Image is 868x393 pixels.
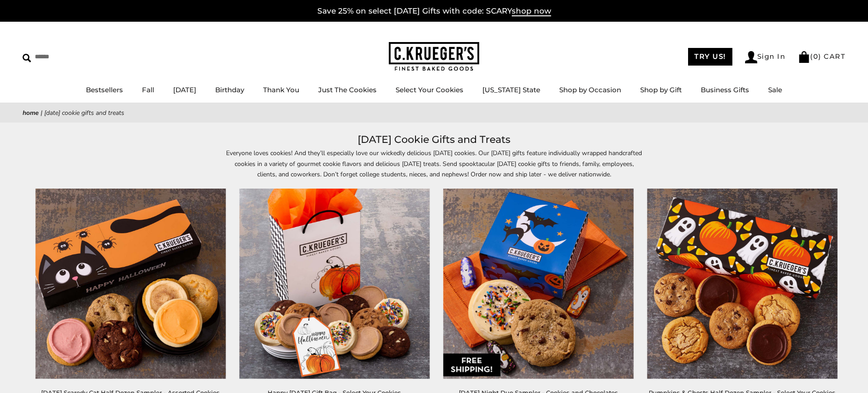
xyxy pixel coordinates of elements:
[36,132,832,148] h1: [DATE] Cookie Gifts and Treats
[396,85,463,94] a: Select Your Cookies
[798,52,845,61] a: (0) CART
[23,109,39,117] a: Home
[443,189,633,379] img: Halloween Night Duo Sampler - Cookies and Chocolates
[263,85,299,94] a: Thank You
[44,109,124,117] span: [DATE] Cookie Gifts and Treats
[688,48,732,66] a: TRY US!
[35,189,226,379] img: Halloween Scaredy Cat Half Dozen Sampler - Assorted Cookies
[23,50,130,64] input: Search
[215,85,244,94] a: Birthday
[23,54,31,62] img: Search
[482,85,540,94] a: [US_STATE] State
[559,85,621,94] a: Shop by Occasion
[768,85,782,94] a: Sale
[317,6,551,16] a: Save 25% on select [DATE] Gifts with code: SCARYshop now
[86,85,123,94] a: Bestsellers
[512,6,551,16] span: shop now
[239,189,429,379] img: Happy Halloween Gift Bag - Select Your Cookies
[142,85,154,94] a: Fall
[640,85,682,94] a: Shop by Gift
[813,52,819,61] span: 0
[798,51,810,63] img: Bag
[389,42,479,71] img: C.KRUEGER'S
[41,109,42,117] span: |
[647,189,837,379] img: Pumpkins & Ghosts Half Dozen Sampler - Select Your Cookies
[318,85,377,94] a: Just The Cookies
[23,108,845,118] nav: breadcrumbs
[226,148,642,179] p: Everyone loves cookies! And they’ll especially love our wickedly delicious [DATE] cookies. Our [D...
[745,51,757,63] img: Account
[745,51,786,63] a: Sign In
[173,85,196,94] a: [DATE]
[701,85,749,94] a: Business Gifts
